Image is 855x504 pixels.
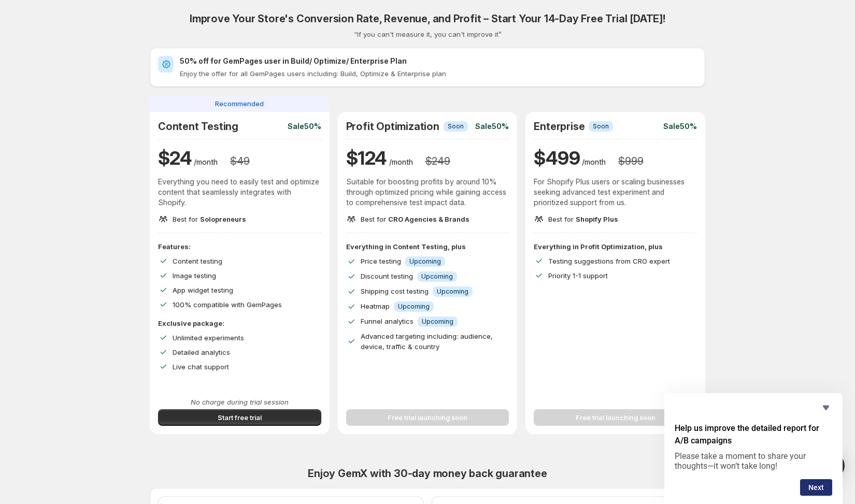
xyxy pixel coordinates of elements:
p: Best for [173,214,246,224]
p: “If you can't measure it, you can't improve it” [354,29,502,39]
span: Shipping cost testing [361,287,429,295]
span: Upcoming [398,303,430,311]
p: Best for [548,214,618,224]
p: Features: [158,241,321,252]
p: Enjoy the offer for all GemPages users including: Build, Optimize & Enterprise plan [180,68,697,79]
div: Help us improve the detailed report for A/B campaigns [675,401,832,496]
p: No charge during trial session [158,397,321,407]
p: Suitable for boosting profits by around 10% through optimized pricing while gaining access to com... [346,177,509,208]
h3: $ 999 [618,155,643,167]
h2: Help us improve the detailed report for A/B campaigns [675,422,832,447]
button: Hide survey [820,401,832,414]
h2: Content Testing [158,120,238,133]
span: 100% compatible with GemPages [173,300,282,309]
button: Next question [800,479,832,496]
span: Live chat support [173,363,229,371]
span: Detailed analytics [173,348,230,356]
p: /month [194,157,218,167]
p: /month [582,157,606,167]
p: Sale 50% [475,121,509,132]
span: Unlimited experiments [173,334,244,342]
span: Advanced targeting including: audience, device, traffic & country [361,332,493,351]
h1: $ 124 [346,146,387,170]
h1: $ 499 [534,146,580,170]
p: Everything you need to easily test and optimize content that seamlessly integrates with Shopify. [158,177,321,208]
span: Recommended [215,98,264,109]
p: Everything in Content Testing, plus [346,241,509,252]
span: Soon [448,122,464,131]
h2: Enjoy GemX with 30-day money back guarantee [150,467,705,480]
span: Price testing [361,257,401,265]
span: Image testing [173,271,216,280]
h2: Enterprise [534,120,585,133]
span: Soon [593,122,609,131]
h2: Profit Optimization [346,120,439,133]
span: Priority 1-1 support [548,271,608,280]
button: Start free trial [158,409,321,426]
p: Sale 50% [663,121,697,132]
span: Start free trial [218,412,262,423]
span: Discount testing [361,272,413,280]
span: Shopify Plus [576,215,618,223]
span: Upcoming [421,272,453,281]
h1: $ 24 [158,146,192,170]
p: Sale 50% [288,121,321,132]
h2: 50% off for GemPages user in Build/ Optimize/ Enterprise Plan [180,56,697,66]
p: For Shopify Plus users or scaling businesses seeking advanced test experiment and prioritized sup... [534,177,697,208]
p: Everything in Profit Optimization, plus [534,241,697,252]
p: Please take a moment to share your thoughts—it won’t take long! [675,451,832,471]
span: Upcoming [437,287,468,296]
span: Heatmap [361,302,390,310]
span: CRO Agencies & Brands [388,215,469,223]
span: Content testing [173,257,222,265]
p: /month [389,157,413,167]
span: Testing suggestions from CRO expert [548,257,670,265]
span: Solopreneurs [200,215,246,223]
span: Upcoming [409,257,441,266]
h3: $ 249 [425,155,450,167]
span: Funnel analytics [361,317,414,325]
h3: $ 49 [230,155,249,167]
p: Exclusive package: [158,318,321,328]
span: App widget testing [173,286,233,294]
span: Upcoming [422,318,453,326]
h2: Improve Your Store's Conversion Rate, Revenue, and Profit – Start Your 14-Day Free Trial [DATE]! [190,12,665,25]
p: Best for [361,214,469,224]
